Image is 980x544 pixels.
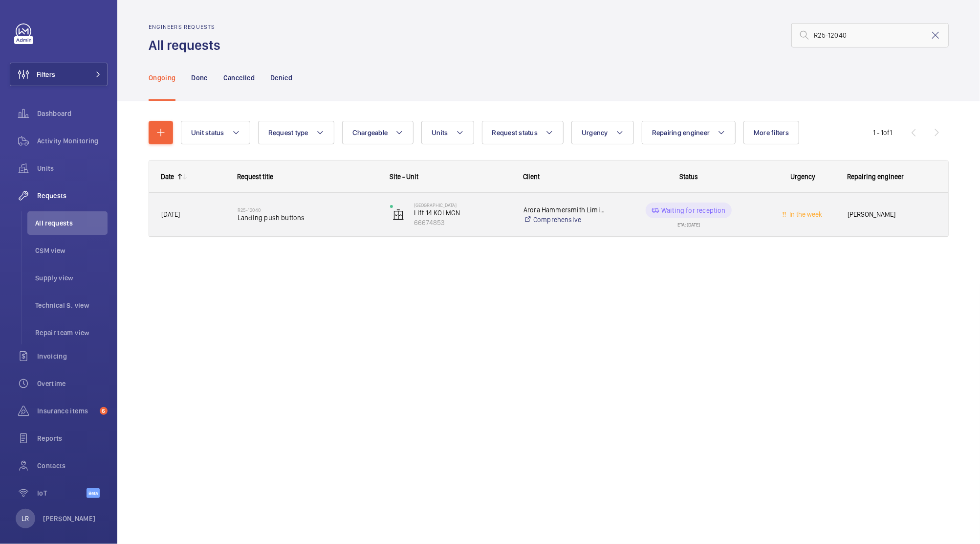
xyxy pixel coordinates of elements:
[37,488,87,498] span: IoT
[43,514,96,523] p: [PERSON_NAME]
[35,300,108,310] span: Technical S. view
[788,210,823,218] span: In the week
[37,109,108,118] span: Dashboard
[270,73,292,83] p: Denied
[10,63,108,86] button: Filters
[791,23,949,47] input: Search by request number or quote number
[352,129,388,136] span: Chargeable
[100,407,108,415] span: 6
[414,202,511,208] p: [GEOGRAPHIC_DATA]
[149,36,226,54] h1: All requests
[37,379,108,388] span: Overtime
[523,173,540,181] span: Client
[35,328,108,338] span: Repair team view
[492,129,538,136] span: Request status
[482,121,564,144] button: Request status
[37,191,108,201] span: Requests
[149,23,226,30] h2: Engineers requests
[223,73,255,83] p: Cancelled
[390,173,418,181] span: Site - Unit
[37,433,108,443] span: Reports
[661,205,726,215] p: Waiting for reception
[238,213,377,223] span: Landing push buttons
[582,129,608,136] span: Urgency
[414,218,511,227] p: 66674853
[392,209,404,221] img: elevator.svg
[791,173,816,181] span: Urgency
[149,73,175,83] p: Ongoing
[22,514,29,523] p: LR
[848,209,936,220] span: [PERSON_NAME]
[432,129,448,136] span: Units
[523,215,606,225] a: Comprehensive
[161,210,180,218] span: [DATE]
[679,173,698,181] span: Status
[181,121,250,144] button: Unit status
[35,246,108,255] span: CSM view
[37,136,108,146] span: Activity Monitoring
[191,73,207,83] p: Done
[754,129,789,136] span: More filters
[523,205,606,215] p: Arora Hammersmith Limited
[35,218,108,228] span: All requests
[161,173,174,181] div: Date
[883,129,890,136] span: of
[847,173,904,181] span: Repairing engineer
[652,129,710,136] span: Repairing engineer
[571,121,634,144] button: Urgency
[191,129,224,136] span: Unit status
[421,121,474,144] button: Units
[873,129,892,136] span: 1 - 1 1
[237,173,273,181] span: Request title
[37,406,96,416] span: Insurance items
[37,351,108,361] span: Invoicing
[37,163,108,173] span: Units
[87,488,100,498] span: Beta
[258,121,334,144] button: Request type
[743,121,799,144] button: More filters
[642,121,736,144] button: Repairing engineer
[677,218,700,227] div: ETA: [DATE]
[37,461,108,471] span: Contacts
[238,207,377,213] h2: R25-12040
[414,208,511,218] p: Lift 14 KOLMGN
[35,273,108,283] span: Supply view
[268,129,308,136] span: Request type
[342,121,414,144] button: Chargeable
[37,69,55,79] span: Filters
